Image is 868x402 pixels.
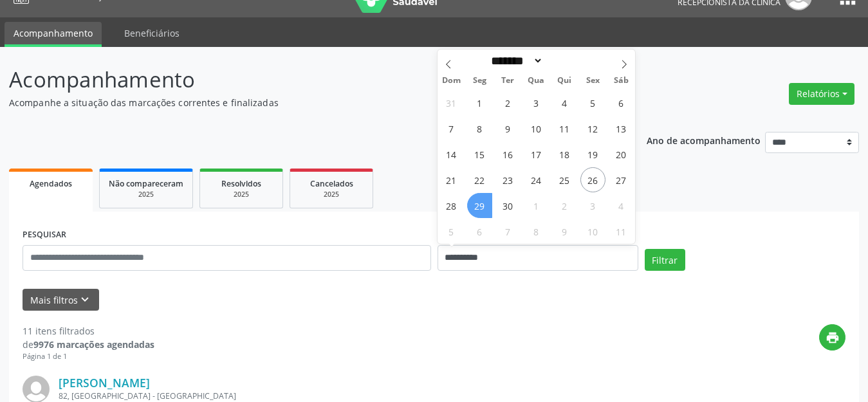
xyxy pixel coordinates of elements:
[609,219,634,244] span: Outubro 11, 2025
[467,90,492,115] span: Setembro 1, 2025
[552,142,577,167] span: Setembro 18, 2025
[522,77,550,85] span: Qua
[524,167,549,192] span: Setembro 24, 2025
[552,90,577,115] span: Setembro 4, 2025
[9,96,604,109] p: Acompanhe a situação das marcações correntes e finalizadas
[552,116,577,141] span: Setembro 11, 2025
[543,54,586,68] input: Year
[495,90,521,115] span: Setembro 2, 2025
[609,142,634,167] span: Setembro 20, 2025
[609,116,634,141] span: Setembro 13, 2025
[109,190,183,199] div: 2025
[23,338,154,351] div: de
[495,167,521,192] span: Setembro 23, 2025
[9,64,604,96] p: Acompanhamento
[609,193,634,218] span: Outubro 4, 2025
[78,293,92,307] i: keyboard_arrow_down
[524,219,549,244] span: Outubro 8, 2025
[495,116,521,141] span: Setembro 9, 2025
[23,289,99,311] button: Mais filtroskeyboard_arrow_down
[5,22,102,47] a: Acompanhamento
[552,193,577,218] span: Outubro 2, 2025
[580,116,605,141] span: Setembro 12, 2025
[826,331,840,345] i: print
[439,167,464,192] span: Setembro 21, 2025
[495,219,521,244] span: Outubro 7, 2025
[580,219,605,244] span: Outubro 10, 2025
[578,77,607,85] span: Sex
[467,142,492,167] span: Setembro 15, 2025
[524,142,549,167] span: Setembro 17, 2025
[23,225,66,245] label: PESQUISAR
[552,219,577,244] span: Outubro 9, 2025
[439,193,464,218] span: Setembro 28, 2025
[607,77,635,85] span: Sáb
[439,90,464,115] span: Agosto 31, 2025
[30,178,72,189] span: Agendados
[789,83,854,105] button: Relatórios
[439,142,464,167] span: Setembro 14, 2025
[524,193,549,218] span: Outubro 1, 2025
[524,116,549,141] span: Setembro 10, 2025
[438,77,466,85] span: Dom
[439,219,464,244] span: Outubro 5, 2025
[439,116,464,141] span: Setembro 7, 2025
[467,167,492,192] span: Setembro 22, 2025
[609,167,634,192] span: Setembro 27, 2025
[59,390,652,401] div: 82, [GEOGRAPHIC_DATA] - [GEOGRAPHIC_DATA]
[487,54,544,68] select: Month
[495,142,521,167] span: Setembro 16, 2025
[580,90,605,115] span: Setembro 5, 2025
[115,22,189,44] a: Beneficiários
[33,338,154,351] strong: 9976 marcações agendadas
[580,142,605,167] span: Setembro 19, 2025
[645,249,685,271] button: Filtrar
[467,219,492,244] span: Outubro 6, 2025
[23,351,154,362] div: Página 1 de 1
[647,132,761,148] p: Ano de acompanhamento
[109,178,183,189] span: Não compareceram
[495,193,521,218] span: Setembro 30, 2025
[465,77,494,85] span: Seg
[552,167,577,192] span: Setembro 25, 2025
[299,190,364,199] div: 2025
[580,193,605,218] span: Outubro 3, 2025
[494,77,522,85] span: Ter
[550,77,578,85] span: Qui
[221,178,261,189] span: Resolvidos
[524,90,549,115] span: Setembro 3, 2025
[59,376,150,390] a: [PERSON_NAME]
[580,167,605,192] span: Setembro 26, 2025
[819,324,845,351] button: print
[23,324,154,338] div: 11 itens filtrados
[209,190,273,199] div: 2025
[310,178,353,189] span: Cancelados
[467,116,492,141] span: Setembro 8, 2025
[609,90,634,115] span: Setembro 6, 2025
[467,193,492,218] span: Setembro 29, 2025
